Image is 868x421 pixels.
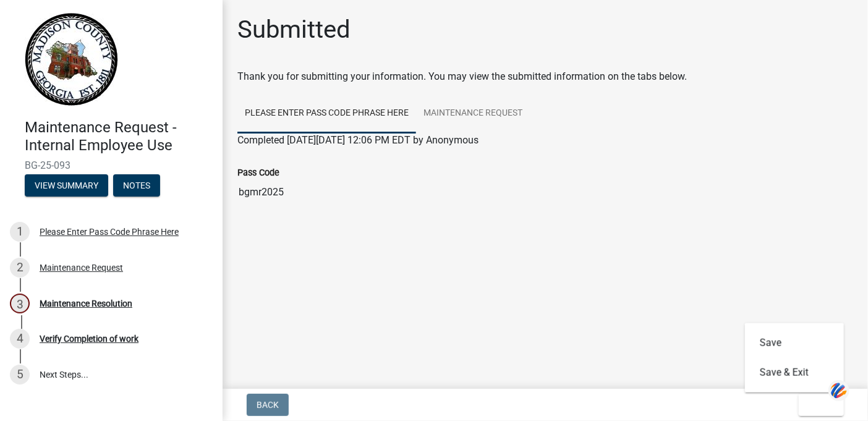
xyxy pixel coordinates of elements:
div: 3 [10,294,30,313]
div: Exit [745,323,844,393]
span: Completed [DATE][DATE] 12:06 PM EDT by Anonymous [237,134,479,146]
button: Save [745,328,844,358]
button: Save & Exit [745,358,844,388]
button: Back [247,394,289,416]
span: BG-25-093 [25,159,198,171]
a: Maintenance Request [416,94,530,134]
label: Pass Code [237,169,279,177]
div: Maintenance Resolution [40,299,132,308]
img: svg+xml;base64,PHN2ZyB3aWR0aD0iNDQiIGhlaWdodD0iNDQiIHZpZXdCb3g9IjAgMCA0NCA0NCIgZmlsbD0ibm9uZSIgeG... [828,380,849,402]
div: Thank you for submitting your information. You may view the submitted information on the tabs below. [237,69,853,84]
img: Madison County, Georgia [25,13,118,106]
h4: Maintenance Request - Internal Employee Use [25,119,213,155]
span: Exit [809,400,827,410]
button: Notes [113,174,160,197]
div: 2 [10,258,30,278]
div: Verify Completion of work [40,334,138,343]
span: Back [257,400,279,410]
wm-modal-confirm: Summary [25,181,108,191]
div: Please Enter Pass Code Phrase Here [40,228,179,236]
a: Please Enter Pass Code Phrase Here [237,94,416,134]
div: Maintenance Request [40,263,123,272]
div: 1 [10,222,30,242]
button: View Summary [25,174,108,197]
wm-modal-confirm: Notes [113,181,160,191]
button: Exit [799,394,844,416]
div: 4 [10,329,30,349]
div: 5 [10,365,30,385]
h1: Submitted [237,15,351,45]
